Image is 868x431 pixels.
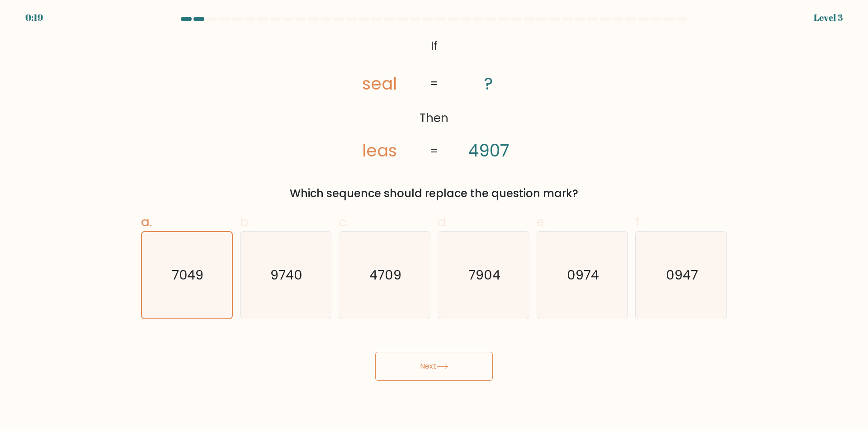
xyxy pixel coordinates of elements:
div: Level 3 [814,11,843,24]
span: e. [537,213,547,231]
text: 0947 [666,266,698,284]
text: 4709 [369,266,401,284]
tspan: seal [362,72,397,95]
tspan: Then [420,110,448,126]
button: Next [375,352,493,381]
tspan: 4907 [468,139,509,162]
text: 7049 [172,266,203,284]
span: d. [438,213,448,231]
tspan: = [429,143,439,159]
tspan: If [431,38,438,54]
tspan: leas [362,139,397,162]
div: Which sequence should replace the question mark? [146,185,722,202]
text: 7904 [468,266,500,284]
text: 0974 [567,266,599,284]
span: c. [339,213,349,231]
span: b. [240,213,251,231]
text: 9740 [270,266,302,284]
div: 0:19 [25,11,43,24]
tspan: = [429,76,439,92]
svg: @import url('[URL][DOMAIN_NAME]); [329,34,539,164]
tspan: ? [484,72,493,95]
span: f. [635,213,642,231]
span: a. [141,213,152,231]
